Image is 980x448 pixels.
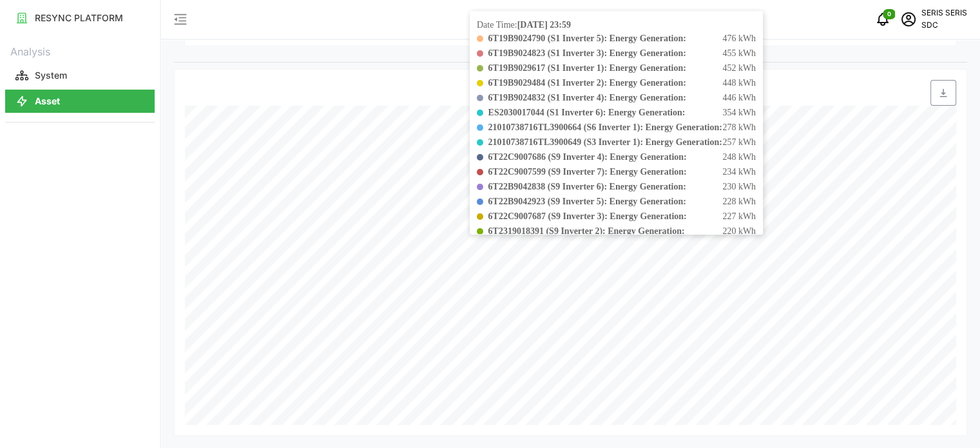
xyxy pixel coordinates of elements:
[470,11,763,235] div: Date Time:
[5,63,155,88] a: System
[722,91,756,104] span: 446 kWh
[722,32,756,45] span: 476 kWh
[35,95,60,108] p: Asset
[921,7,967,19] p: SERIS SERIS
[722,121,756,134] span: 278 kWh
[488,93,686,102] b: 6T19B9024832 (S1 Inverter 4): Energy Generation:
[488,152,687,162] b: 6T22C9007686 (S9 Inverter 4): Energy Generation:
[722,135,756,149] span: 257 kWh
[488,167,687,177] b: 6T22C9007599 (S9 Inverter 7): Energy Generation:
[488,63,686,73] b: 6T19B9029617 (S1 Inverter 1): Energy Generation:
[921,19,967,32] p: SDC
[722,224,756,238] span: 220 kWh
[488,108,686,117] b: ES2030017044 (S1 Inverter 6): Energy Generation:
[5,64,155,87] button: System
[35,12,123,24] p: RESYNC PLATFORM
[722,76,756,90] span: 448 kWh
[722,46,756,60] span: 455 kWh
[722,106,756,119] span: 354 kWh
[488,226,685,236] b: 6T2319018391 (S9 Inverter 2): Energy Generation:
[488,197,686,206] b: 6T22B9042923 (S9 Inverter 5): Energy Generation:
[722,165,756,179] span: 234 kWh
[722,195,756,208] span: 228 kWh
[5,5,155,31] a: RESYNC PLATFORM
[722,180,756,193] span: 230 kWh
[722,150,756,164] span: 248 kWh
[488,137,722,147] b: 21010738716TL3900649 (S3 Inverter 1): Energy Generation:
[722,61,756,75] span: 452 kWh
[488,48,686,58] b: 6T19B9024823 (S1 Inverter 3): Energy Generation:
[488,34,686,43] b: 6T19B9024790 (S1 Inverter 5): Energy Generation:
[35,69,67,82] p: System
[488,78,686,88] b: 6T19B9029484 (S1 Inverter 2): Energy Generation:
[488,211,687,221] b: 6T22C9007687 (S9 Inverter 3): Energy Generation:
[517,20,571,30] b: [DATE] 23:59
[896,6,921,32] button: schedule
[5,90,155,113] button: Asset
[887,10,891,19] span: 0
[870,6,896,32] button: notifications
[722,209,756,223] span: 227 kWh
[488,182,686,191] b: 6T22B9042838 (S9 Inverter 6): Energy Generation:
[5,88,155,114] a: Asset
[488,122,722,132] b: 21010738716TL3900664 (S6 Inverter 1): Energy Generation:
[5,41,155,60] p: Analysis
[5,6,155,30] button: RESYNC PLATFORM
